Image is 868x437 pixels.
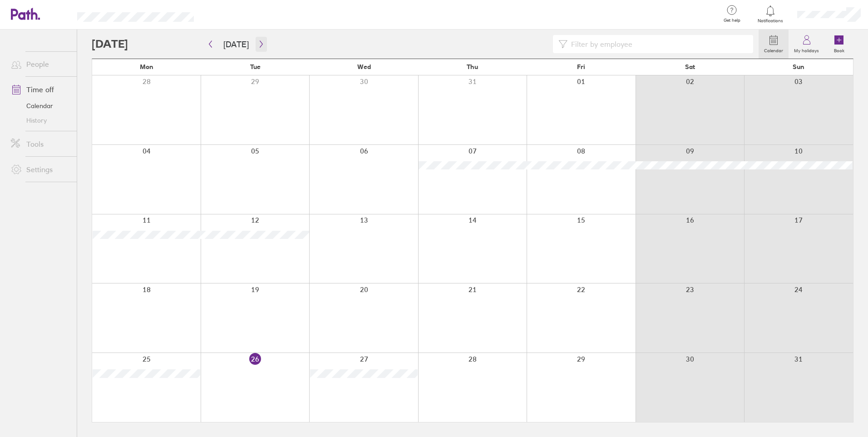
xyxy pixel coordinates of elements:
[717,18,747,23] span: Get help
[140,63,153,70] span: Mon
[4,55,77,73] a: People
[756,5,785,24] a: Notifications
[216,37,256,52] button: [DATE]
[824,30,853,59] a: Book
[789,30,824,59] a: My holidays
[577,63,585,70] span: Fri
[357,63,371,70] span: Wed
[685,63,695,70] span: Sat
[793,63,804,70] span: Sun
[829,45,850,54] label: Book
[4,113,77,128] a: History
[250,63,261,70] span: Tue
[789,45,824,54] label: My holidays
[467,63,478,70] span: Thu
[759,30,789,59] a: Calendar
[759,45,789,54] label: Calendar
[4,80,77,99] a: Time off
[567,35,748,53] input: Filter by employee
[4,99,77,113] a: Calendar
[756,18,785,24] span: Notifications
[4,135,77,153] a: Tools
[4,160,77,179] a: Settings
